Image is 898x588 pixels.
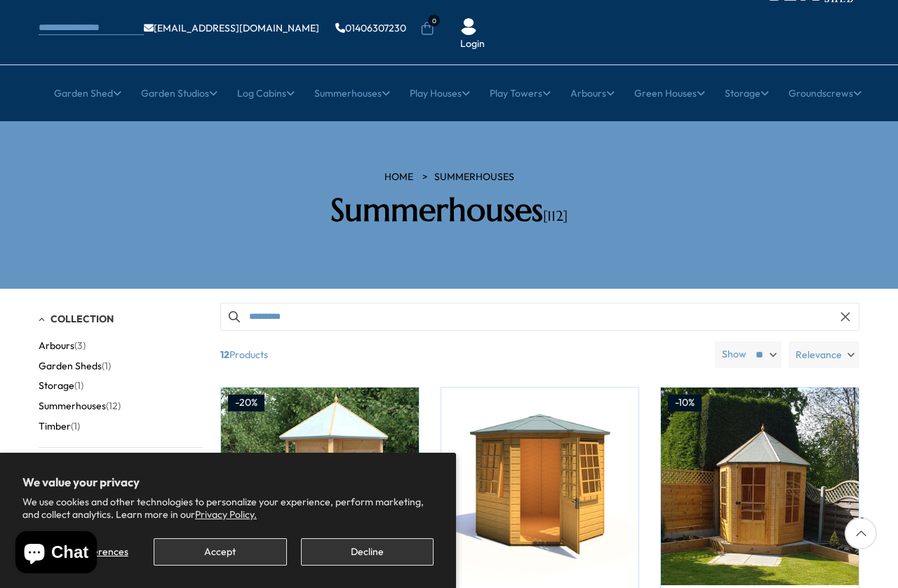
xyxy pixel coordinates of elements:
a: Privacy Policy. [195,508,257,521]
span: Timber [39,421,71,432]
span: Products [215,341,709,368]
span: Storage [39,380,74,392]
span: Relevance [796,341,842,368]
a: Storage [725,76,769,111]
a: Play Houses [410,76,470,111]
a: Summerhouses [434,170,514,184]
button: Arbours (3) [39,336,86,356]
label: Relevance [789,341,859,368]
a: 01406307230 [335,23,406,33]
a: Summerhouses [314,76,390,111]
a: HOME [384,170,413,184]
a: Green Houses [634,76,705,111]
button: Garden Sheds (1) [39,356,111,376]
span: (3) [74,340,86,352]
input: Search products [220,303,859,331]
span: (1) [74,380,83,392]
a: Log Cabins [237,76,295,111]
button: Timber (1) [39,416,80,437]
a: Garden Studios [141,76,217,111]
span: [112] [543,207,568,225]
span: Garden Sheds [39,360,102,372]
span: (1) [102,360,111,372]
div: -20% [228,395,264,411]
span: Arbours [39,340,74,352]
img: User Icon [460,18,477,35]
button: Storage (1) [39,376,83,396]
h2: Summerhouses [249,191,649,229]
a: Play Towers [490,76,551,111]
a: Groundscrews [789,76,862,111]
span: Summerhouses [39,400,106,412]
a: [EMAIL_ADDRESS][DOMAIN_NAME] [144,23,319,33]
span: (1) [71,421,80,432]
div: -10% [668,395,702,411]
a: 0 [420,22,434,36]
a: Login [460,37,485,51]
img: Shire Gazebo Hexagonal Summerhouse 6x6 12mm Cladding - Best Shed [661,388,859,585]
inbox-online-store-chat: Shopify online store chat [11,531,101,577]
h2: We value your privacy [22,475,434,489]
span: 0 [428,15,440,27]
button: Decline [301,538,434,566]
span: Collection [51,313,114,325]
label: Show [722,348,746,362]
button: Summerhouses (12) [39,396,121,416]
span: (12) [106,400,121,412]
b: 12 [220,341,229,368]
a: Garden Shed [54,76,121,111]
button: Accept [154,538,286,566]
p: We use cookies and other technologies to personalize your experience, perform marketing, and coll... [22,495,434,521]
a: Arbours [570,76,615,111]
